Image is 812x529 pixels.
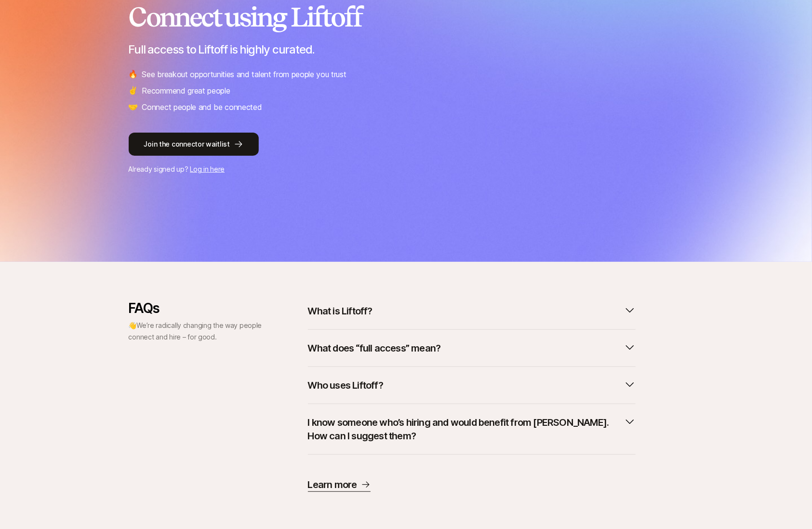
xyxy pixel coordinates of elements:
span: 🤝 [129,101,138,113]
button: What does “full access” mean? [308,338,636,359]
p: Connect people and be connected [142,101,262,113]
p: See breakout opportunities and talent from people you trust [142,68,346,81]
h2: Connect using Liftoff [129,2,684,31]
button: I know someone who’s hiring and would benefit from [PERSON_NAME]. How can I suggest them? [308,412,636,447]
p: Learn more [308,478,357,491]
p: I know someone who’s hiring and would benefit from [PERSON_NAME]. How can I suggest them? [308,416,620,443]
span: We’re radically changing the way people connect and hire – for good. [129,321,262,341]
p: FAQs [129,300,264,316]
p: What is Liftoff? [308,304,373,318]
p: Recommend great people [142,84,230,97]
p: What does “full access” mean? [308,341,441,355]
button: Who uses Liftoff? [308,375,636,396]
a: Join the connector waitlist [129,133,684,156]
button: Join the connector waitlist [129,133,259,156]
button: What is Liftoff? [308,300,636,322]
span: 🔥 [129,68,138,81]
a: Log in here [190,165,225,173]
p: Already signed up? [129,163,684,175]
p: Who uses Liftoff? [308,379,383,392]
span: ✌️ [129,84,138,97]
a: Learn more [308,478,371,492]
p: 👋 [129,320,264,343]
p: Full access to Liftoff is highly curated. [129,43,684,56]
